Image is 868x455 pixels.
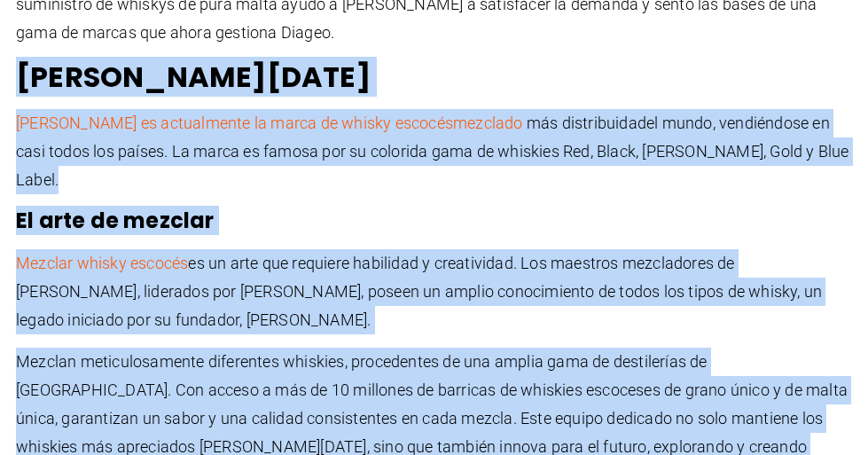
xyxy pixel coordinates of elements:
font: más distribuida [527,114,637,132]
a: [PERSON_NAME] es actualmente la marca de whisky escocés [16,114,453,132]
font: es un arte que requiere habilidad y creatividad. Los maestros mezcladores de [PERSON_NAME], lider... [16,254,822,329]
a: Mezclar whisky escocés [16,254,188,272]
font: [PERSON_NAME][DATE] [16,57,371,97]
a: mezclado [453,114,523,132]
font: del mundo, vendiéndose en casi todos los países. La marca es famosa por su colorida gama de whisk... [16,114,849,189]
font: El arte de mezclar [16,206,215,235]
